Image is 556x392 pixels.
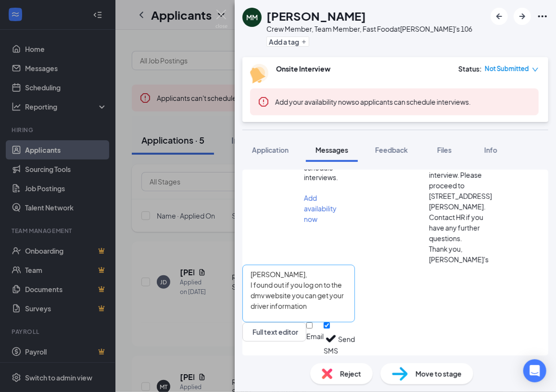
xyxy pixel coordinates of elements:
input: Email [306,322,313,329]
p: Thank you, [429,244,492,254]
a: Add availability now [304,194,337,223]
span: Files [437,146,452,154]
span: Info [484,146,497,154]
textarea: [PERSON_NAME], I found out if you log on to the dmv website you can get your driver information [242,265,355,322]
svg: Plus [301,39,307,45]
div: Email [306,331,324,341]
svg: ArrowRight [517,11,528,22]
svg: Error [258,96,269,108]
button: ArrowRight [514,8,531,25]
button: Full text editorPen [242,322,306,342]
h1: [PERSON_NAME] [266,8,366,24]
span: so applicants can schedule interviews. [275,98,471,106]
span: Feedback [375,146,408,154]
div: Crew Member, Team Member, Fast Food at [PERSON_NAME]'s 106 [266,24,472,34]
button: Add your availability now [275,97,352,107]
button: PlusAdd a tag [266,37,309,47]
span: Not Submitted [485,64,529,73]
p: [PERSON_NAME]'s [429,254,492,265]
button: Send [338,322,355,355]
div: MM [246,12,258,22]
input: SMS [324,322,330,329]
span: down [532,66,539,73]
svg: Checkmark [324,331,338,346]
span: Reject [340,368,361,379]
div: Open Intercom Messenger [523,359,546,382]
p: This will be an onsite interview. Please proceed to [STREET_ADDRESS][PERSON_NAME]. Contact HR if ... [429,159,492,244]
b: Onsite Interview [276,64,330,73]
span: Messages [316,146,348,154]
div: Status : [458,64,482,73]
button: ArrowLeftNew [491,8,508,25]
span: Application [252,146,289,154]
div: SMS [324,346,338,355]
span: Move to stage [416,368,462,379]
svg: Ellipses [537,11,548,22]
svg: ArrowLeftNew [493,11,505,22]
